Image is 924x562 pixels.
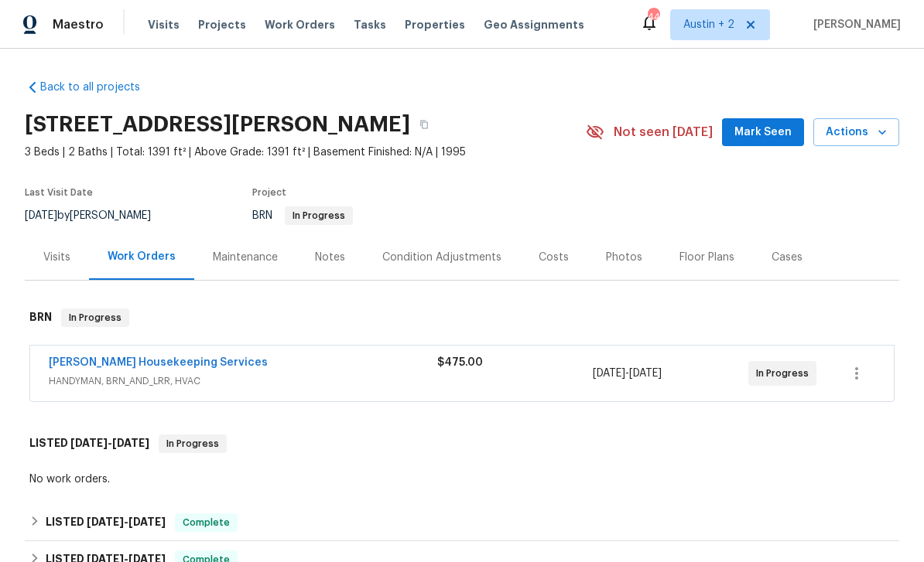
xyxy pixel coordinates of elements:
div: Condition Adjustments [382,250,501,265]
span: Actions [826,123,887,142]
div: LISTED [DATE]-[DATE]In Progress [25,419,899,468]
div: BRN In Progress [25,293,899,342]
span: [DATE] [629,368,662,379]
div: Cases [772,250,803,265]
span: [DATE] [112,438,149,448]
div: Notes [315,250,345,265]
span: [DATE] [87,516,124,527]
span: BRN [252,210,353,221]
span: In Progress [286,211,351,220]
span: Projects [198,17,246,32]
span: Visits [148,17,180,32]
h6: BRN [29,308,52,327]
button: Mark Seen [722,118,804,147]
span: [DATE] [128,516,166,527]
div: Visits [43,250,70,265]
span: In Progress [756,366,815,381]
a: [PERSON_NAME] Housekeeping Services [49,357,268,368]
span: Tasks [354,19,386,30]
h2: [STREET_ADDRESS][PERSON_NAME] [25,117,410,132]
span: Work Orders [265,17,335,32]
span: In Progress [63,310,128,325]
span: - [87,516,166,527]
div: Floor Plans [679,250,734,265]
span: Last Visit Date [25,188,93,197]
a: Back to all projects [25,80,173,95]
span: 3 Beds | 2 Baths | Total: 1391 ft² | Above Grade: 1391 ft² | Basement Finished: N/A | 1995 [25,145,586,160]
div: 44 [648,9,659,25]
span: - [593,366,662,381]
div: Work Orders [108,249,176,264]
span: Complete [176,515,236,530]
div: Costs [539,250,569,265]
span: [PERSON_NAME] [807,17,901,32]
span: [DATE] [70,438,108,448]
div: LISTED [DATE]-[DATE]Complete [25,504,899,541]
span: Geo Assignments [484,17,584,32]
span: Not seen [DATE] [614,124,713,140]
h6: LISTED [29,434,149,453]
span: Properties [405,17,465,32]
div: Maintenance [213,250,278,265]
span: Project [252,188,286,197]
span: Mark Seen [734,123,792,142]
span: Austin + 2 [683,17,734,32]
button: Copy Address [410,111,438,138]
span: HANDYMAN, BRN_AND_LRR, HVAC [49,373,437,389]
span: $475.00 [437,357,483,368]
h6: LISTED [46,513,166,532]
span: [DATE] [25,210,57,221]
button: Actions [813,118,899,147]
span: - [70,438,149,448]
span: In Progress [160,436,225,451]
div: Photos [606,250,642,265]
span: [DATE] [593,368,625,379]
div: by [PERSON_NAME] [25,206,169,225]
span: Maestro [53,17,104,32]
div: No work orders. [29,472,895,487]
